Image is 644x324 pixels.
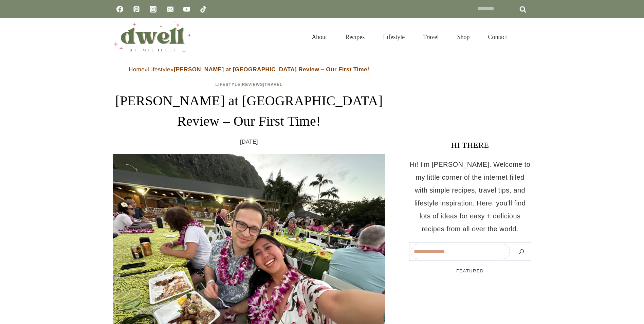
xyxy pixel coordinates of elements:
[448,25,479,49] a: Shop
[409,139,531,151] h3: HI THERE
[113,2,127,16] a: Facebook
[520,31,531,43] button: View Search Form
[374,25,414,49] a: Lifestyle
[409,158,531,235] p: Hi! I'm [PERSON_NAME]. Welcome to my little corner of the internet filled with simple recipes, tr...
[216,82,283,87] span: | |
[409,268,531,274] h5: FEATURED
[113,91,385,131] h1: [PERSON_NAME] at [GEOGRAPHIC_DATA] Review – Our First Time!
[180,2,194,16] a: YouTube
[414,25,448,49] a: Travel
[302,25,516,49] nav: Primary Navigation
[513,244,530,259] button: Search
[148,66,170,73] a: Lifestyle
[242,82,263,87] a: Reviews
[216,82,241,87] a: Lifestyle
[302,25,336,49] a: About
[264,82,282,87] a: Travel
[174,66,369,73] strong: [PERSON_NAME] at [GEOGRAPHIC_DATA] Review – Our First Time!
[197,2,210,16] a: TikTok
[113,21,191,53] img: DWELL by michelle
[479,25,516,49] a: Contact
[130,2,143,16] a: Pinterest
[336,25,374,49] a: Recipes
[146,2,160,16] a: Instagram
[240,137,258,147] time: [DATE]
[163,2,177,16] a: Email
[129,66,145,73] a: Home
[129,66,369,73] span: » »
